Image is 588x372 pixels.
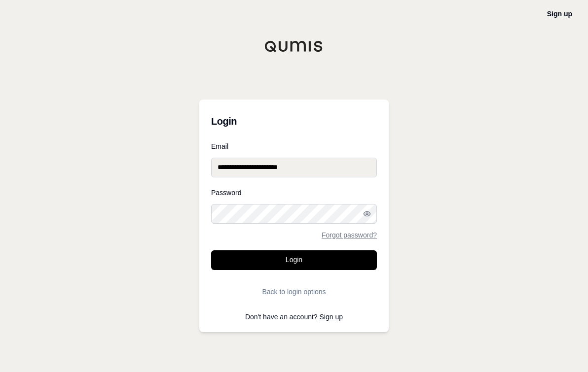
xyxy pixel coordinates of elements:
[211,111,377,131] h3: Login
[211,250,377,270] button: Login
[211,282,377,302] button: Back to login options
[320,313,343,321] a: Sign up
[264,40,324,52] img: Qumis
[547,10,572,18] a: Sign up
[211,189,377,196] label: Password
[322,232,377,238] a: Forgot password?
[211,313,377,320] p: Don't have an account?
[211,143,377,150] label: Email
